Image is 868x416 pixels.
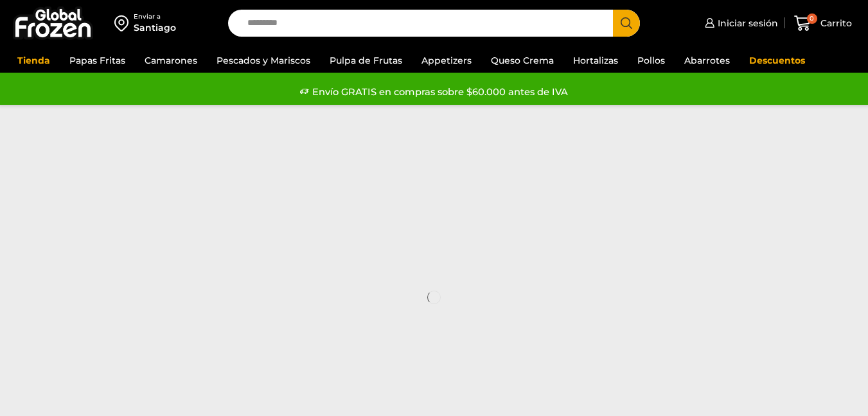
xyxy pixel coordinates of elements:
[210,48,317,73] a: Pescados y Mariscos
[714,17,778,30] span: Iniciar sesión
[743,48,811,73] a: Descuentos
[567,48,624,73] a: Hortalizas
[134,21,176,34] div: Santiago
[134,12,176,21] div: Enviar a
[415,48,478,73] a: Appetizers
[791,8,855,39] a: 0 Carrito
[11,48,57,73] a: Tienda
[484,48,560,73] a: Queso Crema
[323,48,409,73] a: Pulpa de Frutas
[613,10,640,37] button: Search button
[631,48,671,73] a: Pollos
[702,10,778,36] a: Iniciar sesión
[138,48,204,73] a: Camarones
[114,12,134,34] img: address-field-icon.svg
[807,14,817,24] span: 0
[817,17,852,30] span: Carrito
[678,48,736,73] a: Abarrotes
[63,48,132,73] a: Papas Fritas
